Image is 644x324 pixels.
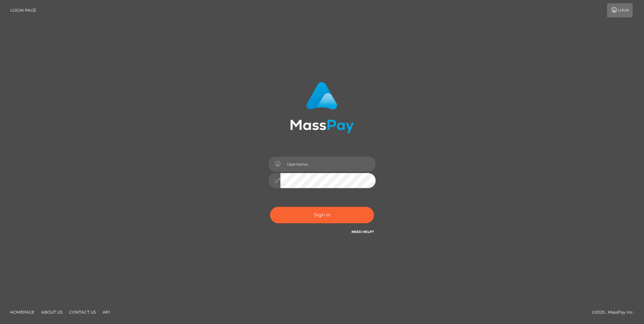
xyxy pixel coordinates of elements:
a: Login Page [10,3,36,17]
a: Login [607,3,633,17]
input: Username... [280,157,376,172]
div: © 2025 , MassPay Inc. [592,309,639,316]
a: About Us [39,307,65,317]
a: Homepage [7,307,37,317]
a: Need Help? [352,230,374,234]
img: MassPay Login [290,82,354,133]
button: Sign in [270,207,374,223]
a: API [100,307,113,317]
a: Contact Us [66,307,99,317]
